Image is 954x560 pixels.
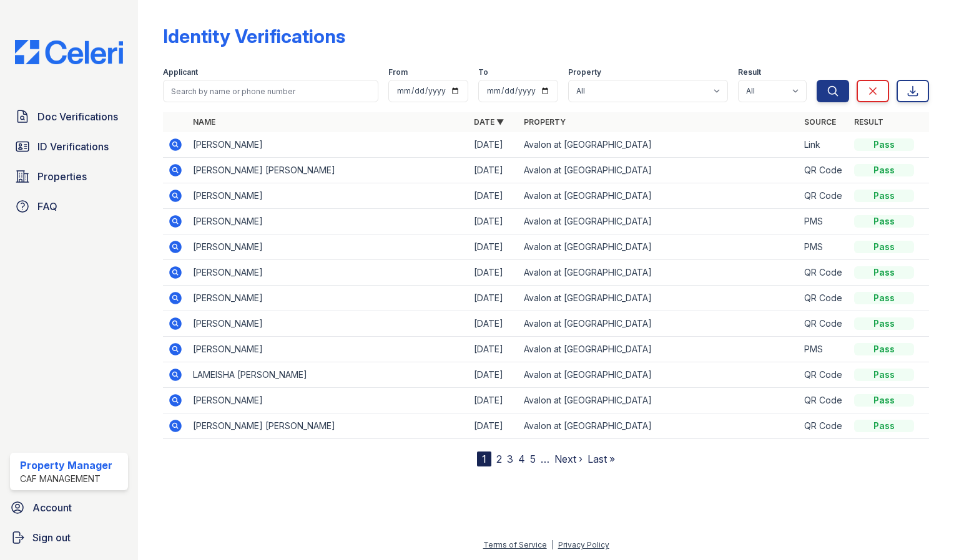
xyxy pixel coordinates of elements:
[799,132,849,158] td: Link
[568,67,601,77] label: Property
[799,388,849,413] td: QR Code
[558,540,609,549] a: Privacy Policy
[469,132,519,158] td: [DATE]
[20,458,112,473] div: Property Manager
[32,500,72,515] span: Account
[738,67,761,77] label: Result
[524,117,566,127] a: Property
[483,540,547,549] a: Terms of Service
[188,158,468,183] td: [PERSON_NAME] [PERSON_NAME]
[37,139,109,154] span: ID Verifications
[5,525,133,550] a: Sign out
[37,169,87,184] span: Properties
[10,104,128,129] a: Doc Verifications
[188,362,468,388] td: LAMEISHA [PERSON_NAME]
[188,413,468,439] td: [PERSON_NAME] [PERSON_NAME]
[477,451,491,466] div: 1
[469,413,519,439] td: [DATE]
[469,388,519,413] td: [DATE]
[188,260,468,286] td: [PERSON_NAME]
[10,164,128,189] a: Properties
[20,473,112,485] div: CAF Management
[588,453,615,465] a: Last »
[799,209,849,234] td: PMS
[541,451,549,466] span: …
[519,260,799,286] td: Avalon at [GEOGRAPHIC_DATA]
[10,134,128,159] a: ID Verifications
[551,540,554,549] div: |
[188,183,468,209] td: [PERSON_NAME]
[799,260,849,286] td: QR Code
[496,453,502,465] a: 2
[799,286,849,311] td: QR Code
[519,388,799,413] td: Avalon at [GEOGRAPHIC_DATA]
[388,67,408,77] label: From
[188,337,468,362] td: [PERSON_NAME]
[163,80,378,102] input: Search by name or phone number
[854,190,914,202] div: Pass
[469,311,519,337] td: [DATE]
[163,25,345,47] div: Identity Verifications
[478,67,488,77] label: To
[530,453,536,465] a: 5
[854,369,914,381] div: Pass
[854,266,914,279] div: Pass
[469,158,519,183] td: [DATE]
[32,530,71,545] span: Sign out
[799,413,849,439] td: QR Code
[799,362,849,388] td: QR Code
[37,109,118,124] span: Doc Verifications
[854,117,883,127] a: Result
[799,337,849,362] td: PMS
[469,234,519,260] td: [DATE]
[188,234,468,260] td: [PERSON_NAME]
[188,286,468,311] td: [PERSON_NAME]
[188,388,468,413] td: [PERSON_NAME]
[854,241,914,253] div: Pass
[5,495,133,520] a: Account
[804,117,836,127] a: Source
[519,311,799,337] td: Avalon at [GEOGRAPHIC_DATA]
[799,183,849,209] td: QR Code
[193,117,215,127] a: Name
[519,362,799,388] td: Avalon at [GEOGRAPHIC_DATA]
[469,183,519,209] td: [DATE]
[469,362,519,388] td: [DATE]
[854,164,914,176] div: Pass
[188,311,468,337] td: [PERSON_NAME]
[854,138,914,151] div: Pass
[188,209,468,234] td: [PERSON_NAME]
[519,413,799,439] td: Avalon at [GEOGRAPHIC_DATA]
[799,234,849,260] td: PMS
[5,40,133,64] img: CE_Logo_Blue-a8612792a0a2168367f1c8372b55b34899dd931a85d93a1a3d3e32e68fde9ad4.png
[519,234,799,260] td: Avalon at [GEOGRAPHIC_DATA]
[469,260,519,286] td: [DATE]
[854,292,914,304] div: Pass
[519,158,799,183] td: Avalon at [GEOGRAPHIC_DATA]
[799,311,849,337] td: QR Code
[37,199,57,214] span: FAQ
[518,453,525,465] a: 4
[854,343,914,355] div: Pass
[469,286,519,311] td: [DATE]
[469,209,519,234] td: [DATE]
[519,132,799,158] td: Avalon at [GEOGRAPHIC_DATA]
[854,394,914,407] div: Pass
[519,209,799,234] td: Avalon at [GEOGRAPHIC_DATA]
[554,453,583,465] a: Next ›
[507,453,513,465] a: 3
[474,117,504,127] a: Date ▼
[854,317,914,330] div: Pass
[799,158,849,183] td: QR Code
[854,420,914,432] div: Pass
[469,337,519,362] td: [DATE]
[519,286,799,311] td: Avalon at [GEOGRAPHIC_DATA]
[188,132,468,158] td: [PERSON_NAME]
[519,337,799,362] td: Avalon at [GEOGRAPHIC_DATA]
[163,67,198,77] label: Applicant
[519,183,799,209] td: Avalon at [GEOGRAPHIC_DATA]
[10,194,128,219] a: FAQ
[854,215,914,228] div: Pass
